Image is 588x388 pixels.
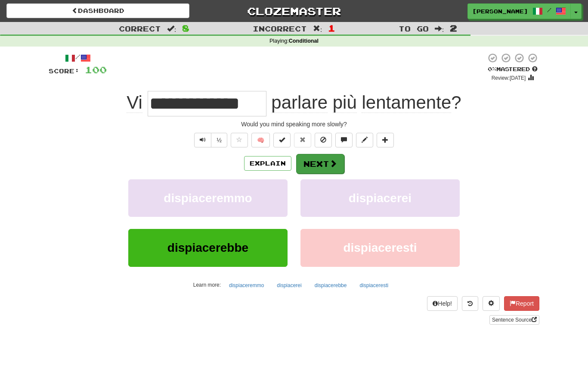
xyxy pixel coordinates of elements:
[273,133,291,147] button: Set this sentence to 100% Mastered (alt+m)
[427,296,458,311] button: Help!
[313,25,322,32] span: :
[504,296,539,311] button: Report
[310,279,352,292] button: dispiacerebbe
[192,133,227,147] div: Text-to-speech controls
[128,179,288,217] button: dispiaceremmo
[462,296,478,311] button: Round history (alt+y)
[486,66,539,73] div: Mastered
[49,120,539,128] div: Would you mind speaking more slowly?
[251,133,270,147] button: 🧠
[492,75,526,81] small: Review: [DATE]
[335,133,353,147] button: Discuss sentence (alt+u)
[328,23,335,33] span: 1
[300,179,460,217] button: dispiacerei
[343,241,417,254] span: dispiaceresti
[362,92,451,113] span: lentamente
[211,133,227,147] button: ½
[49,53,107,63] div: /
[467,3,571,19] a: [PERSON_NAME] /
[489,315,539,325] a: Sentence Source
[294,133,311,147] button: Reset to 0% Mastered (alt+r)
[119,24,161,33] span: Correct
[128,229,288,266] button: dispiacerebbe
[472,7,528,15] span: [PERSON_NAME]
[6,3,189,18] a: Dashboard
[127,92,142,113] span: Vi
[435,25,444,32] span: :
[231,133,248,147] button: Favorite sentence (alt+f)
[167,25,176,32] span: :
[85,64,107,75] span: 100
[49,67,80,75] span: Score:
[296,154,344,174] button: Next
[300,229,460,266] button: dispiaceresti
[202,3,385,19] a: Clozemaster
[355,279,393,292] button: dispiaceresti
[547,7,551,13] span: /
[315,133,332,147] button: Ignore sentence (alt+i)
[377,133,394,147] button: Add to collection (alt+a)
[244,156,291,171] button: Explain
[289,38,319,44] strong: Conditional
[488,66,496,72] span: 0 %
[399,24,429,33] span: To go
[349,191,412,205] span: dispiacerei
[333,92,357,113] span: più
[253,24,307,33] span: Incorrect
[450,23,457,33] span: 2
[167,241,248,254] span: dispiacerebbe
[271,92,328,113] span: parlare
[224,279,269,292] button: dispiaceremmo
[272,279,306,292] button: dispiacerei
[182,23,189,33] span: 8
[164,191,252,205] span: dispiaceremmo
[356,133,373,147] button: Edit sentence (alt+d)
[194,133,211,147] button: Play sentence audio (ctl+space)
[266,92,461,113] span: ?
[193,282,221,288] small: Learn more:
